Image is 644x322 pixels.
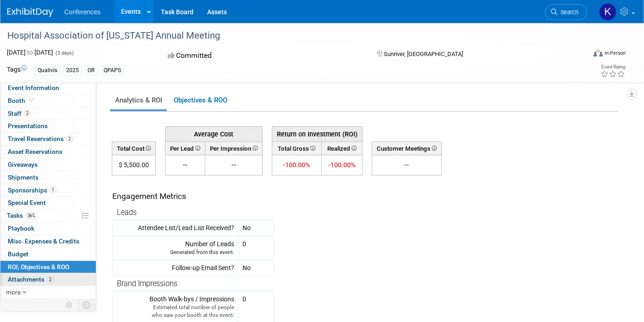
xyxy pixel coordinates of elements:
span: Sponsorships [8,186,56,194]
div: No [242,263,251,272]
div: Engagement Metrics [112,191,270,202]
span: more [6,288,21,296]
a: Shipments [0,171,96,184]
span: Shipments [8,174,39,181]
div: In-Person [604,50,626,56]
img: Format-Inperson.png [594,49,603,56]
div: -- [376,160,438,169]
div: Committed [165,48,362,64]
span: [DATE] [DATE] [7,49,53,56]
a: Misc. Expenses & Credits [0,235,96,248]
span: Tasks [7,212,38,219]
td: $ 5,500.00 [112,155,156,175]
div: QPAPS [101,66,124,75]
span: ROI, Objectives & ROO [8,263,69,271]
a: Event Information [0,82,96,94]
span: -- [183,161,187,169]
span: Staff [8,110,31,117]
div: 0 [242,239,246,249]
span: Search [557,9,578,16]
span: Booth [8,97,36,104]
a: Booth [0,95,96,107]
div: Qualivis [35,66,60,75]
div: Attendee List/Lead List Received? [116,223,234,232]
a: Tasks36% [0,209,96,222]
span: to [26,49,34,56]
a: Travel Reservations2 [0,133,96,145]
span: Presentations [8,122,48,130]
span: Special Event [8,199,46,206]
a: Presentations [0,120,96,132]
img: ExhibitDay [7,8,53,17]
span: Misc. Expenses & Credits [8,237,79,245]
th: Return on Investment (ROI) [272,126,363,141]
div: Follow-up Email Sent? [116,263,234,272]
th: Realized [321,141,362,155]
div: Generated from this event. [116,249,234,256]
span: Sunriver, [GEOGRAPHIC_DATA] [384,51,463,57]
span: 2 [66,136,73,142]
a: Special Event [0,197,96,209]
span: 1 [50,186,56,193]
a: Budget [0,248,96,260]
span: Giveaways [8,161,38,168]
th: Total Gross [272,141,322,155]
div: 2025 [63,66,82,75]
th: Total Cost [112,141,156,155]
div: Event Rating [600,65,625,69]
span: -100.00% [283,161,310,169]
span: 2 [47,276,54,283]
th: Per Impression [205,141,263,155]
td: Personalize Event Tab Strip [61,299,77,311]
a: Staff2 [0,107,96,120]
td: Toggle Event Tabs [77,299,96,311]
div: Booth Walk-bys / Impressions [116,294,234,319]
div: OR [85,66,98,75]
a: Playbook [0,222,96,235]
span: Budget [8,250,28,258]
a: Analytics & ROI [110,91,167,109]
th: Per Lead [165,141,205,155]
span: Travel Reservations [8,135,73,142]
span: -- [231,161,236,169]
a: Asset Reservations [0,146,96,158]
div: Number of Leads [116,239,234,256]
th: Average Cost [165,126,263,141]
span: Event Information [8,84,59,91]
div: Estimated total number of people who saw your booth at this event. [116,304,234,319]
span: Asset Reservations [8,148,62,155]
a: Giveaways [0,158,96,171]
div: No [242,223,251,232]
span: -100.00% [328,161,356,169]
a: Search [545,4,587,20]
span: 2 [24,110,31,117]
th: Customer Meetings [372,141,442,155]
a: Objectives & ROO [169,91,232,109]
a: more [0,286,96,299]
i: Booth reservation complete [29,98,34,103]
div: 0 [242,294,246,304]
a: ROI, Objectives & ROO [0,261,96,273]
div: Event Format [534,48,626,62]
div: Hospital Association of [US_STATE] Annual Meeting [4,28,573,44]
span: Leads [117,208,137,217]
span: 36% [25,212,38,219]
td: Tags [7,65,27,75]
span: Playbook [8,225,34,232]
span: Brand Impressions [117,279,177,288]
a: Attachments2 [0,273,96,286]
a: Sponsorships1 [0,184,96,197]
img: Kelly Parker [599,3,616,21]
span: Conferences [64,8,100,16]
span: (3 days) [55,50,74,56]
span: Attachments [8,276,54,283]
